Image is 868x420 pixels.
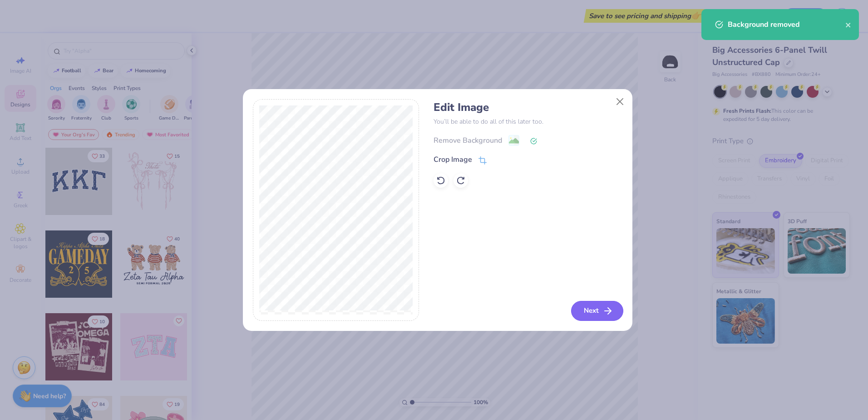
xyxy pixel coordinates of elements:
[434,154,472,165] div: Crop Image
[845,19,852,30] button: close
[728,19,845,30] div: Background removed
[434,101,622,114] h4: Edit Image
[571,301,623,321] button: Next
[434,117,622,126] p: You’ll be able to do all of this later too.
[611,93,628,110] button: Close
